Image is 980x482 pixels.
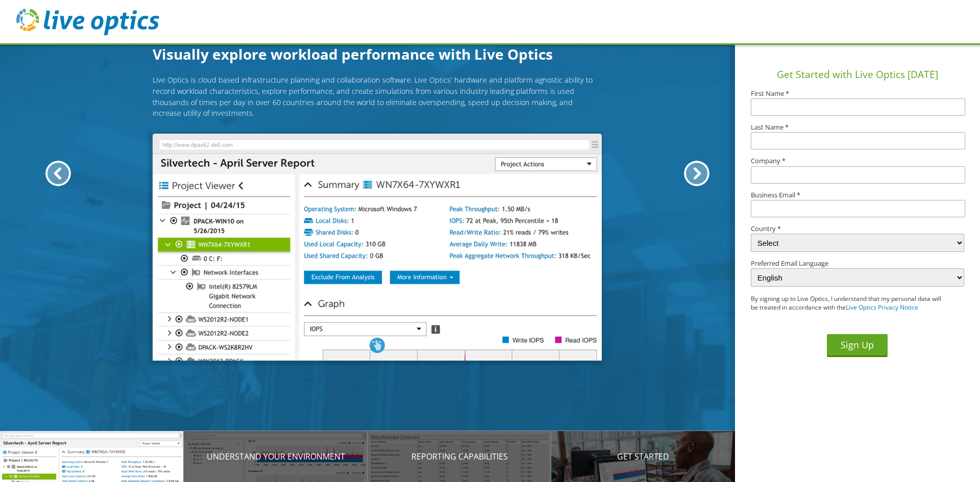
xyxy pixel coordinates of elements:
p: Reporting Capabilities [367,450,551,463]
img: Introducing Live Optics [153,134,602,361]
p: Understand your environment [184,450,367,463]
label: Business Email * [751,192,964,198]
label: First Name * [751,90,964,97]
p: Live Optics is cloud based infrastructure planning and collaboration software. Live Optics' hardw... [153,74,602,118]
p: By signing up to Live Optics, I understand that my personal data will be treated in accordance wi... [751,295,943,312]
h1: Visually explore workload performance with Live Optics [153,43,602,65]
label: Preferred Email Language [751,260,964,267]
label: Last Name * [751,124,964,131]
h1: Get Started with Live Optics [DATE] [739,67,976,82]
a: Live Optics Privacy Notice [846,303,918,312]
label: Company * [751,158,964,164]
label: Country * [751,225,964,232]
button: Sign Up [827,334,888,357]
img: live_optics_svg.svg [16,9,159,35]
p: Get Started [551,450,735,463]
